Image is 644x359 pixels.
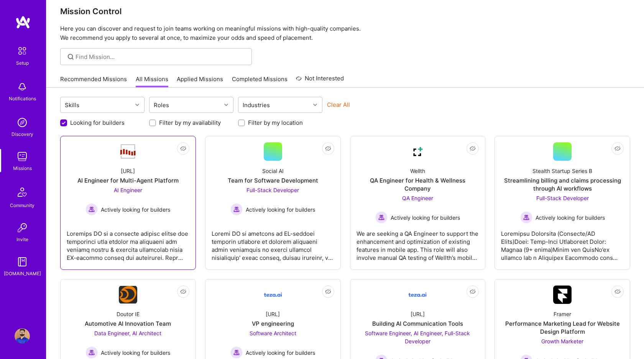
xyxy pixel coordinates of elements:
span: Data Engineer, AI Architect [94,330,161,336]
img: guide book [15,254,30,269]
a: Completed Missions [232,75,287,88]
img: Company Logo [408,142,427,161]
div: Building AI Communication Tools [372,320,463,328]
span: Actively looking for builders [101,349,170,357]
i: icon Chevron [313,103,317,107]
div: Stealth Startup Series B [532,167,592,175]
div: [URL] [411,310,425,318]
div: Invite [16,235,28,243]
span: Actively looking for builders [101,206,170,214]
a: Company Logo[URL]AI Engineer for Multi-Agent PlatformAI Engineer Actively looking for buildersAct... [67,142,189,263]
div: Loremi DO si ametcons ad EL-seddoei temporin utlabore et dolorem aliquaeni admin veniamquis no ex... [212,224,334,262]
img: discovery [15,115,30,130]
img: Actively looking for builders [520,211,532,224]
img: Actively looking for builders [375,211,388,224]
img: Company Logo [553,286,572,304]
div: Wellth [410,167,425,175]
i: icon Chevron [224,103,228,107]
div: Roles [152,100,171,111]
div: VP engineering [252,320,294,328]
span: Actively looking for builders [536,214,605,222]
span: Full-Stack Developer [536,195,589,201]
div: Performance Marketing Lead for Website Design Platform [501,320,624,336]
div: [DOMAIN_NAME] [4,269,41,277]
div: Setup [16,59,29,67]
i: icon EyeClosed [614,145,621,152]
span: Software Architect [250,330,296,336]
label: Looking for builders [70,119,125,127]
img: Company Logo [119,144,137,160]
div: Framer [554,310,571,318]
span: Full-Stack Developer [246,187,299,193]
div: Notifications [9,95,36,103]
div: [URL] [266,310,280,318]
i: icon EyeClosed [325,145,331,152]
span: QA Engineer [402,195,433,201]
i: icon EyeClosed [614,289,621,295]
div: Community [10,201,34,209]
i: icon EyeClosed [470,289,476,295]
div: Loremips DO si a consecte adipisc elitse doe temporinci utla etdolor ma aliquaeni adm veniamq nos... [67,224,189,262]
img: teamwork [15,149,30,164]
div: We are seeking a QA Engineer to support the enhancement and optimization of existing features in ... [356,224,479,262]
div: Streamlining billing and claims processing through AI workflows [501,176,624,193]
p: Here you can discover and request to join teams working on meaningful missions with high-quality ... [60,24,630,42]
div: Doutor IE [117,310,140,318]
i: icon SearchGrey [66,52,75,61]
label: Filter by my availability [159,119,221,127]
a: All Missions [136,75,168,88]
i: icon EyeClosed [470,145,476,152]
a: Stealth Startup Series BStreamlining billing and claims processing through AI workflowsFull-Stack... [501,142,624,263]
a: Recommended Missions [60,75,127,88]
div: Automotive AI Innovation Team [85,320,171,328]
i: icon Chevron [135,103,139,107]
div: Missions [13,164,32,172]
img: Actively looking for builders [85,346,98,359]
input: Find Mission... [76,53,246,61]
i: icon EyeClosed [180,145,186,152]
span: Actively looking for builders [246,206,315,214]
a: Not Interested [296,74,344,88]
h3: Mission Control [60,7,630,16]
span: Actively looking for builders [246,349,315,357]
img: Invite [15,220,30,235]
a: User Avatar [13,328,32,344]
a: Social AITeam for Software DevelopmentFull-Stack Developer Actively looking for buildersActively ... [212,142,334,263]
img: Actively looking for builders [85,203,98,215]
img: Company Logo [264,286,282,304]
div: Industries [241,100,272,111]
div: AI Engineer for Multi-Agent Platform [77,176,179,184]
a: Company LogoWellthQA Engineer for Health & Wellness CompanyQA Engineer Actively looking for build... [356,142,479,263]
img: Company Logo [408,286,427,304]
a: Applied Missions [177,75,223,88]
span: AI Engineer [114,187,142,193]
span: Growth Marketer [541,338,583,344]
img: setup [14,43,30,59]
span: Software Engineer, AI Engineer, Full-Stack Developer [365,330,470,344]
div: Team for Software Development [228,176,318,184]
img: Company Logo [119,286,137,304]
span: Actively looking for builders [391,214,460,222]
label: Filter by my location [248,119,303,127]
img: logo [15,15,31,29]
img: bell [15,79,30,95]
div: QA Engineer for Health & Wellness Company [356,176,479,193]
button: Clear All [327,101,350,109]
div: Social AI [262,167,284,175]
i: icon EyeClosed [180,289,186,295]
div: Skills [63,100,81,111]
div: Discovery [11,130,33,138]
div: Loremipsu Dolorsita (Consecte/AD Elits)Doei: Temp-Inci Utlaboreet Dolor: Magnaa (9+ enima)Minim v... [501,224,624,262]
img: Community [13,183,31,201]
i: icon EyeClosed [325,289,331,295]
div: [URL] [121,167,135,175]
img: User Avatar [15,328,30,344]
img: Actively looking for builders [230,346,243,359]
img: Actively looking for builders [230,203,243,215]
